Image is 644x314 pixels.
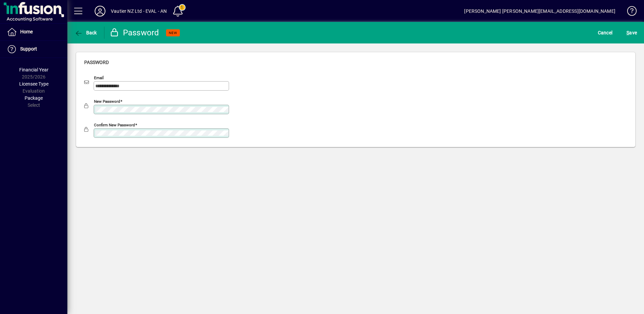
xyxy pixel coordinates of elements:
span: S [626,30,629,35]
app-page-header-button: Back [67,27,104,39]
div: [PERSON_NAME] [PERSON_NAME][EMAIL_ADDRESS][DOMAIN_NAME] [464,6,615,17]
button: Save [625,27,639,39]
a: Knowledge Base [622,1,636,23]
span: Password [84,60,109,65]
span: Cancel [598,27,613,38]
span: ave [626,27,637,38]
span: Financial Year [19,67,49,72]
button: Back [73,27,99,39]
span: NEW [169,31,177,35]
div: Vautier NZ Ltd - EVAL - AN [111,6,167,17]
a: Home [3,24,67,40]
mat-label: Confirm new password [94,123,135,127]
span: Back [74,30,97,35]
span: Package [25,95,43,101]
a: Support [3,41,67,58]
div: Password [109,27,159,38]
mat-label: New password [94,99,120,104]
mat-label: Email [94,75,104,80]
button: Cancel [596,27,614,39]
span: Support [20,46,37,52]
span: Licensee Type [19,81,49,87]
span: Home [20,29,33,34]
button: Profile [89,5,111,17]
